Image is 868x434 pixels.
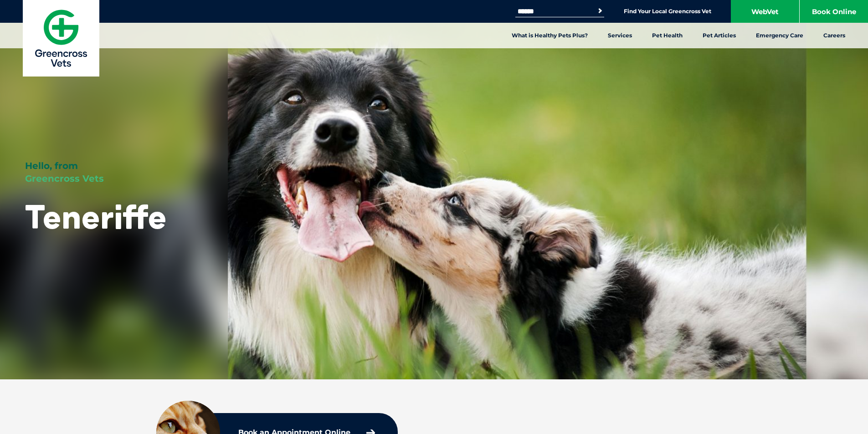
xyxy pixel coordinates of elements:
a: Emergency Care [746,23,813,48]
h1: Teneriffe [25,199,167,235]
a: Careers [813,23,855,48]
a: Find Your Local Greencross Vet [624,8,711,15]
a: Services [598,23,642,48]
span: Greencross Vets [25,173,104,184]
a: What is Healthy Pets Plus? [502,23,598,48]
a: Pet Articles [693,23,746,48]
span: Hello, from [25,160,78,171]
button: Search [596,6,605,15]
a: Pet Health [642,23,693,48]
